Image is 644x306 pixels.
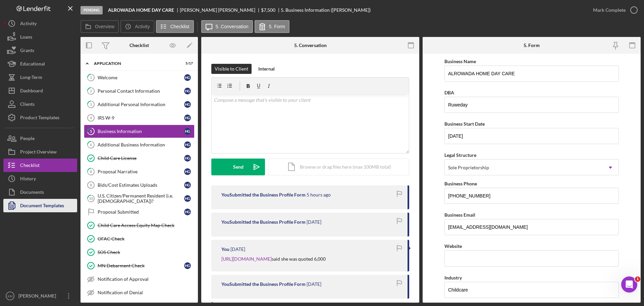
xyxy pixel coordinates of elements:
[20,71,42,86] div: Long-Term
[90,102,92,106] tspan: 3
[98,209,184,215] div: Proposal Submitted
[3,145,77,159] button: Project Overview
[89,196,93,201] tspan: 10
[307,192,331,198] time: 2025-10-08 16:00
[3,132,77,145] button: People
[84,272,195,286] a: Notification of Approval
[211,159,265,175] button: Send
[90,142,92,147] tspan: 6
[3,44,77,57] button: Grants
[120,20,154,33] button: Activity
[17,289,60,304] div: [PERSON_NAME]
[233,159,244,175] div: Send
[261,7,275,13] span: $7,500
[294,43,327,48] div: 5. Conversation
[184,262,191,269] div: H G
[3,17,77,30] button: Activity
[20,97,35,113] div: Clients
[98,193,184,204] div: U.S. Citizen/Permanent Resident (i.e. [DEMOGRAPHIC_DATA])?
[84,246,195,259] a: SOS Check
[20,84,43,99] div: Dashboard
[98,129,184,134] div: Business Information
[184,128,191,135] div: H G
[98,276,194,282] div: Notification of Approval
[3,185,77,199] button: Documents
[221,192,306,198] div: You Submitted the Business Profile Form
[84,286,195,299] a: Notification of Denial
[20,185,44,201] div: Documents
[84,98,195,111] a: 3Additional Personal InformationHG
[180,7,261,13] div: [PERSON_NAME] [PERSON_NAME]
[84,232,195,246] a: OFAC Check
[3,30,77,44] button: Loans
[84,192,195,205] a: 10U.S. Citizen/Permanent Resident (i.e. [DEMOGRAPHIC_DATA])?HG
[215,64,248,74] div: Visible to Client
[84,219,195,232] a: Child Care Access Equity Map Check
[84,205,195,219] a: Proposal SubmittedHG
[98,169,184,174] div: Proposal Narrative
[307,219,321,225] time: 2025-09-24 22:41
[201,20,253,33] button: 5. Conversation
[3,57,77,71] button: Educational
[98,102,184,107] div: Additional Personal Information
[3,159,77,172] button: Checklist
[20,159,40,174] div: Checklist
[84,71,195,84] a: 1WelcomeHG
[98,250,194,255] div: SOS Check
[184,101,191,108] div: H G
[8,294,12,298] text: KM
[184,155,191,162] div: H G
[156,20,194,33] button: Checklist
[524,43,540,48] div: 5. Form
[84,111,195,125] a: 4IRS W-9HG
[3,199,77,212] button: Document Templates
[307,281,321,287] time: 2025-09-03 16:36
[3,84,77,97] button: Dashboard
[221,255,326,263] p: said she was quoted 6,000
[98,236,194,242] div: OFAC Check
[20,17,37,32] div: Activity
[98,88,184,94] div: Personal Contact Information
[211,64,252,74] button: Visible to Client
[95,24,114,29] label: Overview
[170,24,190,29] label: Checklist
[444,90,454,95] label: DBA
[84,151,195,165] a: Child Care LicenseHG
[444,212,475,218] label: Business Email
[20,44,34,59] div: Grants
[255,64,278,74] button: Internal
[3,111,77,124] a: Product Templates
[90,183,92,187] tspan: 9
[84,165,195,178] a: 8Proposal NarrativeHG
[221,219,306,225] div: You Submitted the Business Profile Form
[90,169,92,174] tspan: 8
[3,289,77,303] button: KM[PERSON_NAME]
[20,145,57,160] div: Project Overview
[98,290,194,295] div: Notification of Denial
[216,24,249,29] label: 5. Conversation
[444,181,477,186] label: Business Phone
[184,88,191,94] div: H G
[255,20,289,33] button: 5. Form
[221,281,306,287] div: You Submitted the Business Profile Form
[258,64,275,74] div: Internal
[448,165,489,170] div: Sole Proprietorship
[80,6,103,14] div: Pending
[20,199,64,214] div: Document Templates
[98,223,194,228] div: Child Care Access Equity Map Check
[3,97,77,111] a: Clients
[90,129,92,133] tspan: 5
[98,182,184,188] div: Bids/Cost Estimates Uploads
[98,75,184,80] div: Welcome
[90,116,92,120] tspan: 4
[586,3,641,17] button: Mark Complete
[444,121,485,127] label: Business Start Date
[84,125,195,138] a: 5Business InformationHG
[3,71,77,84] a: Long-Term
